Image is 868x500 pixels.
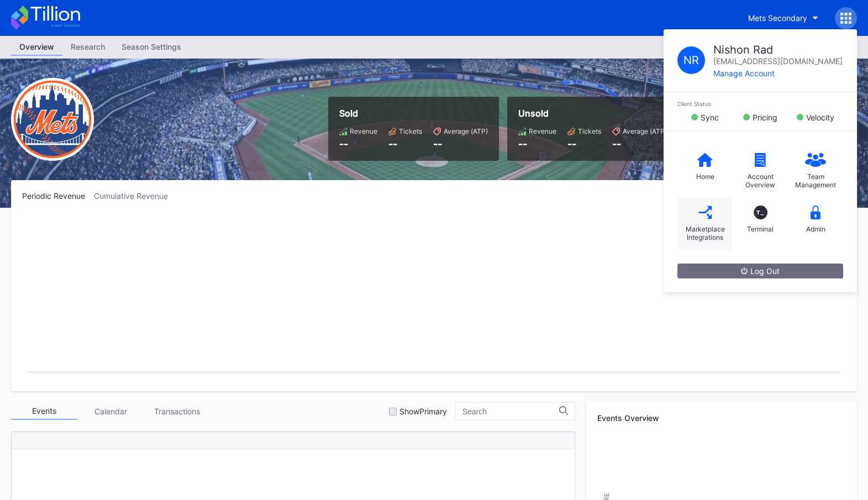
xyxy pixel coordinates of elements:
[753,113,777,122] div: Pricing
[683,225,727,241] div: Marketplace Integrations
[11,39,62,56] a: Overview
[806,225,825,233] div: Admin
[77,403,144,420] div: Calendar
[339,108,488,119] div: Sold
[740,8,827,28] button: Mets Secondary
[677,101,843,107] div: Client Status
[94,191,177,201] div: Cumulative Revenue
[433,138,488,150] div: --
[677,46,705,74] div: N R
[793,172,838,189] div: Team Management
[113,39,190,55] div: Season Settings
[597,413,846,423] div: Events Overview
[518,108,667,119] div: Unsold
[22,191,94,201] div: Periodic Revenue
[22,214,845,380] svg: Chart title
[399,407,447,416] div: Show Primary
[462,407,559,416] input: Search
[754,206,767,219] div: T_
[350,127,377,135] div: Revenue
[623,127,667,135] div: Average (ATP)
[529,127,556,135] div: Revenue
[713,56,843,66] div: [EMAIL_ADDRESS][DOMAIN_NAME]
[62,39,113,55] div: Research
[713,43,843,56] div: Nishon Rad
[388,138,422,150] div: --
[713,69,843,78] div: Manage Account
[339,138,377,150] div: --
[62,39,113,56] a: Research
[747,225,774,233] div: Terminal
[612,138,667,150] div: --
[578,127,601,135] div: Tickets
[741,266,780,276] div: Log Out
[11,403,77,420] div: Events
[738,172,782,189] div: Account Overview
[399,127,422,135] div: Tickets
[444,127,488,135] div: Average (ATP)
[567,138,601,150] div: --
[144,403,210,420] div: Transactions
[748,13,807,23] div: Mets Secondary
[518,138,556,150] div: --
[701,113,719,122] div: Sync
[806,113,834,122] div: Velocity
[696,172,714,181] div: Home
[113,39,190,56] a: Season Settings
[11,78,94,161] img: New-York-Mets-Transparent.png
[677,264,843,278] button: Log Out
